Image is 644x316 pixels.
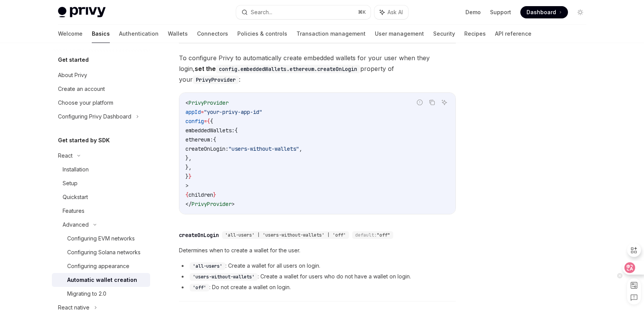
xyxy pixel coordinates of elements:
[63,193,88,202] div: Quickstart
[52,204,150,218] a: Features
[119,25,159,43] a: Authentication
[52,273,150,287] a: Automatic wallet creation
[58,98,113,107] div: Choose your platform
[185,127,235,134] span: embeddedWallets:
[355,232,377,238] span: default:
[190,262,225,270] code: 'all-users'
[251,8,272,17] div: Search...
[63,165,89,174] div: Installation
[185,145,228,152] span: createOnLogin:
[185,99,189,106] span: <
[237,25,287,43] a: Policies & controls
[415,97,425,107] button: Report incorrect code
[58,25,83,43] a: Welcome
[190,273,258,281] code: 'users-without-wallets'
[185,136,213,143] span: ethereum:
[464,25,486,43] a: Recipes
[185,201,192,207] span: </
[52,232,150,245] a: Configuring EVM networks
[185,173,189,180] span: }
[185,182,189,189] span: >
[58,55,89,64] h5: Get started
[179,231,219,239] div: createOnLogin
[235,127,238,134] span: {
[185,155,192,161] span: },
[58,84,105,94] div: Create an account
[195,65,360,72] strong: set the
[52,245,150,259] a: Configuring Solana networks
[192,201,232,207] span: PrivyProvider
[63,179,78,188] div: Setup
[52,96,150,110] a: Choose your platform
[296,25,366,43] a: Transaction management
[387,8,403,16] span: Ask AI
[210,118,213,125] span: {
[193,76,239,84] code: PrivyProvider
[52,190,150,204] a: Quickstart
[52,82,150,96] a: Create an account
[58,136,110,145] h5: Get started by SDK
[433,25,455,43] a: Security
[204,109,262,115] span: "your-privy-app-id"
[427,97,437,107] button: Copy the contents from the code block
[439,97,449,107] button: Ask AI
[213,136,216,143] span: {
[490,8,511,16] a: Support
[574,6,586,18] button: Toggle dark mode
[526,8,556,16] span: Dashboard
[63,220,89,229] div: Advanced
[67,248,141,257] div: Configuring Solana networks
[185,118,204,125] span: config
[58,71,87,80] div: About Privy
[63,206,84,216] div: Features
[358,9,366,15] span: ⌘ K
[204,118,207,125] span: =
[58,7,106,18] img: light logo
[185,109,201,115] span: appId
[225,232,346,238] span: 'all-users' | 'users-without-wallets' | 'off'
[232,201,235,207] span: >
[520,6,568,18] a: Dashboard
[179,272,456,281] li: : Create a wallet for users who do not have a wallet on login.
[67,234,135,243] div: Configuring EVM networks
[374,5,408,19] button: Ask AI
[52,287,150,301] a: Migrating to 2.0
[216,65,360,73] code: config.embeddedWallets.ethereum.createOnLogin
[179,246,456,255] span: Determines when to create a wallet for the user.
[197,25,228,43] a: Connectors
[58,303,89,312] div: React native
[179,283,456,292] li: : Do not create a wallet on login.
[52,163,150,176] a: Installation
[185,164,192,171] span: },
[299,145,302,152] span: ,
[67,289,106,298] div: Migrating to 2.0
[228,145,299,152] span: "users-without-wallets"
[52,259,150,273] a: Configuring appearance
[179,53,456,85] span: To configure Privy to automatically create embedded wallets for your user when they login, proper...
[185,191,189,198] span: {
[92,25,110,43] a: Basics
[236,5,371,19] button: Search...⌘K
[67,262,129,271] div: Configuring appearance
[207,118,210,125] span: {
[58,112,131,121] div: Configuring Privy Dashboard
[465,8,481,16] a: Demo
[189,191,213,198] span: children
[52,68,150,82] a: About Privy
[189,99,228,106] span: PrivyProvider
[375,25,424,43] a: User management
[190,284,209,291] code: 'off'
[495,25,531,43] a: API reference
[58,151,73,160] div: React
[179,261,456,270] li: : Create a wallet for all users on login.
[377,232,390,238] span: "off"
[213,191,216,198] span: }
[67,275,137,285] div: Automatic wallet creation
[189,173,192,180] span: }
[201,109,204,115] span: =
[52,176,150,190] a: Setup
[168,25,188,43] a: Wallets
